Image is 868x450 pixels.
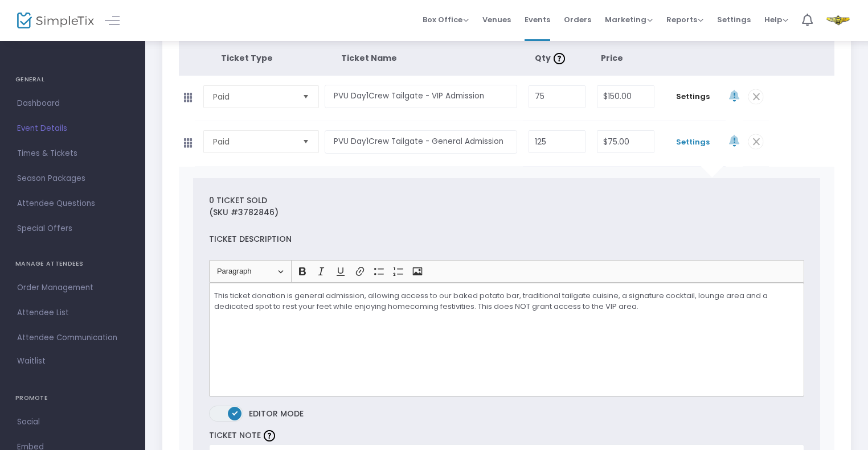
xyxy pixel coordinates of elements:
p: This ticket donation is general admission, allowing access to our baked potato bar, traditional t... [214,290,799,312]
span: Settings [666,137,720,148]
span: Paid [213,136,293,147]
input: Enter a ticket type name. e.g. General Admission [325,85,517,108]
span: Attendee List [17,305,128,320]
span: Paragraph [217,265,276,278]
h4: MANAGE ATTENDEES [15,253,130,275]
span: Settings [717,5,751,34]
img: question-mark [264,430,275,441]
span: Box Office [423,14,469,25]
span: Event Details [17,121,128,136]
input: Price [597,131,654,152]
span: Dashboard [17,96,128,111]
span: Marketing [605,14,653,25]
span: Qty [535,52,568,64]
span: Events [525,5,550,34]
span: Season Packages [17,171,128,186]
div: Rich Text Editor, main [209,283,804,397]
span: Times & Tickets [17,146,128,161]
label: Ticket Description [209,233,292,245]
span: Ticket Type [221,52,273,64]
span: Venues [482,5,511,34]
span: Price [601,52,623,64]
span: Editor mode [249,406,304,422]
span: Social [17,415,128,430]
span: Order Management [17,280,128,295]
label: (SKU #3782846) [209,207,279,218]
span: Special Offers [17,221,128,236]
span: Paid [213,91,293,102]
span: Attendee Questions [17,196,128,211]
input: Enter a ticket type name. e.g. General Admission [325,130,517,154]
span: Attendee Communication [17,331,128,345]
img: question-mark [554,53,565,64]
div: Editor toolbar [209,260,804,283]
span: Help [764,14,788,25]
button: Select [298,86,314,108]
button: Paragraph [212,262,289,280]
span: Orders [564,5,591,34]
span: ON [232,410,238,416]
span: Waitlist [17,356,46,367]
label: 0 Ticket sold [209,195,267,207]
span: Settings [666,91,720,102]
input: Price [597,86,654,108]
span: Ticket Name [341,52,397,64]
span: Reports [666,14,703,25]
label: TICKET NOTE [209,430,261,441]
h4: PROMOTE [15,387,130,410]
button: Select [298,131,314,152]
h4: GENERAL [15,68,130,91]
